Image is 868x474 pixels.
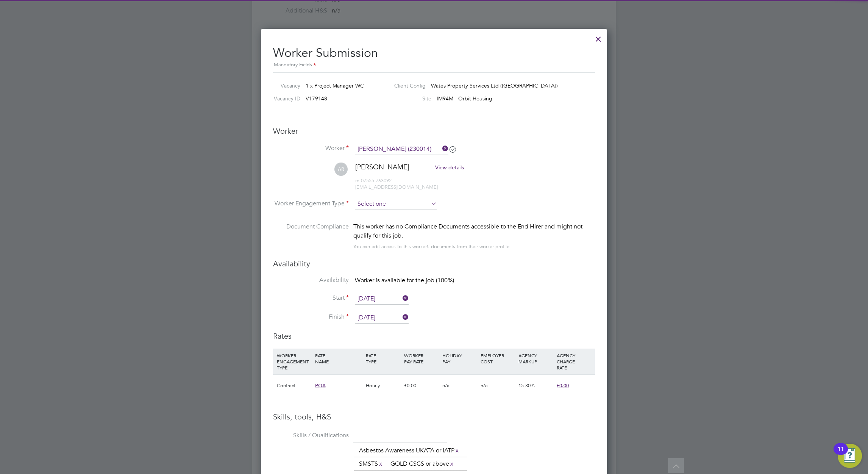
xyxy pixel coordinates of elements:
[273,144,349,152] label: Worker
[353,242,511,251] div: You can edit access to this worker’s documents from their worker profile.
[437,95,492,102] span: IM94M - Orbit Housing
[355,293,409,305] input: Select one
[355,184,438,190] span: [EMAIL_ADDRESS][DOMAIN_NAME]
[355,277,454,284] span: Worker is available for the job (100%)
[356,459,386,469] li: SMSTS
[555,349,593,374] div: AGENCY CHARGE RATE
[387,459,457,469] li: GOLD CSCS or above
[273,276,349,284] label: Availability
[557,382,569,389] span: £0.00
[273,331,595,341] h3: Rates
[517,349,555,368] div: AGENCY MARKUP
[481,382,488,389] span: n/a
[837,449,844,459] div: 11
[518,382,535,389] span: 15.30%
[273,313,349,321] label: Finish
[402,375,440,397] div: £0.00
[273,200,349,208] label: Worker Engagement Type
[378,459,383,469] a: x
[388,82,426,89] label: Client Config
[355,177,361,184] span: m:
[353,222,595,240] div: This worker has no Compliance Documents accessible to the End Hirer and might not qualify for thi...
[334,163,348,176] span: AR
[273,432,349,440] label: Skills / Qualifications
[442,382,450,389] span: n/a
[479,349,517,368] div: EMPLOYER COST
[838,444,862,468] button: Open Resource Center, 11 new notifications
[275,375,313,397] div: Contract
[402,349,440,368] div: WORKER PAY RATE
[355,144,448,155] input: Search for...
[388,95,431,102] label: Site
[273,39,595,69] h2: Worker Submission
[273,222,349,250] label: Document Compliance
[306,95,327,102] span: V179148
[270,82,300,89] label: Vacancy
[355,163,409,171] span: [PERSON_NAME]
[355,199,437,210] input: Select one
[356,446,463,456] li: Asbestos Awareness UKATA or IATP
[355,312,409,324] input: Select one
[435,164,464,171] span: View details
[273,294,349,302] label: Start
[273,61,595,69] div: Mandatory Fields
[313,349,364,368] div: RATE NAME
[315,382,326,389] span: POA
[454,446,460,455] a: x
[275,349,313,374] div: WORKER ENGAGEMENT TYPE
[306,82,364,89] span: 1 x Project Manager WC
[440,349,479,368] div: HOLIDAY PAY
[449,459,454,469] a: x
[273,126,595,136] h3: Worker
[270,95,300,102] label: Vacancy ID
[355,177,392,184] span: 07555 763092
[273,412,595,422] h3: Skills, tools, H&S
[364,375,402,397] div: Hourly
[273,259,595,269] h3: Availability
[364,349,402,368] div: RATE TYPE
[431,82,558,89] span: Wates Property Services Ltd ([GEOGRAPHIC_DATA])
